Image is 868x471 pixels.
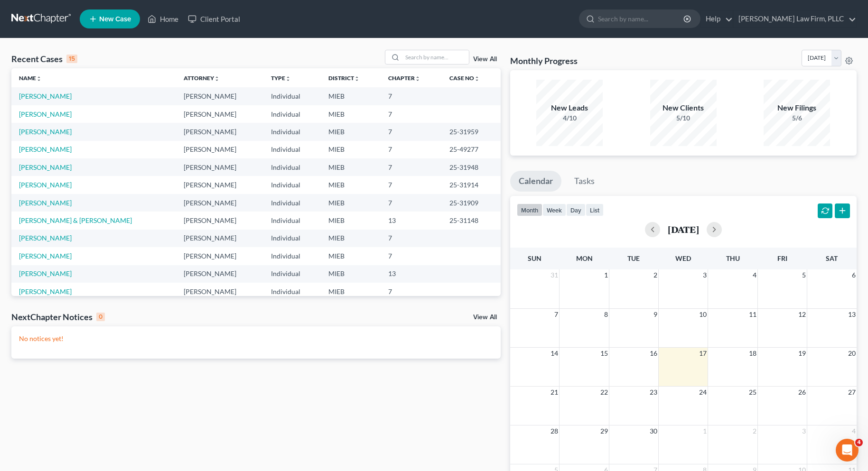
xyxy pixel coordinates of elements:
[851,425,857,437] span: 4
[19,287,72,296] a: [PERSON_NAME]
[599,425,609,437] span: 29
[550,425,559,437] span: 28
[528,254,541,262] span: Sun
[449,74,480,82] a: Case Nounfold_more
[99,16,131,23] span: New Case
[836,439,859,462] iframe: Intercom live chat
[36,76,42,82] i: unfold_more
[764,113,830,123] div: 5/6
[381,212,442,229] td: 13
[263,105,321,123] td: Individual
[96,313,105,321] div: 0
[668,224,699,234] h2: [DATE]
[19,74,42,82] a: Nameunfold_more
[701,10,733,28] a: Help
[797,348,807,359] span: 19
[263,212,321,229] td: Individual
[354,76,360,82] i: unfold_more
[263,194,321,212] td: Individual
[847,387,857,398] span: 27
[598,10,685,28] input: Search by name...
[586,203,604,216] button: list
[566,171,603,192] a: Tasks
[321,230,381,247] td: MIEB
[176,265,263,283] td: [PERSON_NAME]
[415,76,420,82] i: unfold_more
[381,158,442,176] td: 7
[184,74,220,82] a: Attorneyunfold_more
[442,212,501,229] td: 25-31148
[752,425,757,437] span: 2
[19,92,72,100] a: [PERSON_NAME]
[263,123,321,140] td: Individual
[381,87,442,105] td: 7
[19,234,72,242] a: [PERSON_NAME]
[381,123,442,140] td: 7
[599,387,609,398] span: 22
[536,102,603,113] div: New Leads
[19,181,72,189] a: [PERSON_NAME]
[702,269,708,281] span: 3
[321,105,381,123] td: MIEB
[183,10,245,28] a: Client Portal
[764,102,830,113] div: New Filings
[801,269,807,281] span: 5
[263,230,321,247] td: Individual
[321,158,381,176] td: MIEB
[19,145,72,153] a: [PERSON_NAME]
[19,163,72,171] a: [PERSON_NAME]
[381,141,442,158] td: 7
[734,10,856,28] a: [PERSON_NAME] Law Firm, PLLC
[473,314,497,321] a: View All
[271,74,291,82] a: Typeunfold_more
[627,254,640,262] span: Tue
[381,194,442,212] td: 7
[442,158,501,176] td: 25-31948
[675,254,691,262] span: Wed
[442,176,501,194] td: 25-31914
[381,176,442,194] td: 7
[797,387,807,398] span: 26
[566,203,586,216] button: day
[653,309,658,320] span: 9
[19,334,493,343] p: No notices yet!
[550,269,559,281] span: 31
[553,309,559,320] span: 7
[474,76,480,82] i: unfold_more
[442,194,501,212] td: 25-31909
[388,74,420,82] a: Chapterunfold_more
[19,110,72,118] a: [PERSON_NAME]
[442,141,501,158] td: 25-49277
[176,141,263,158] td: [PERSON_NAME]
[653,269,658,281] span: 2
[381,230,442,247] td: 7
[321,212,381,229] td: MIEB
[473,56,497,63] a: View All
[66,55,77,63] div: 15
[19,269,72,277] a: [PERSON_NAME]
[550,387,559,398] span: 21
[176,158,263,176] td: [PERSON_NAME]
[11,311,105,323] div: NextChapter Notices
[381,105,442,123] td: 7
[603,309,609,320] span: 8
[851,269,857,281] span: 6
[19,128,72,136] a: [PERSON_NAME]
[381,283,442,300] td: 7
[599,348,609,359] span: 15
[576,254,593,262] span: Mon
[855,439,863,446] span: 4
[176,176,263,194] td: [PERSON_NAME]
[321,194,381,212] td: MIEB
[176,283,263,300] td: [PERSON_NAME]
[381,247,442,265] td: 7
[321,265,381,283] td: MIEB
[263,283,321,300] td: Individual
[285,76,291,82] i: unfold_more
[176,194,263,212] td: [PERSON_NAME]
[542,203,566,216] button: week
[649,387,658,398] span: 23
[176,87,263,105] td: [PERSON_NAME]
[263,141,321,158] td: Individual
[214,76,220,82] i: unfold_more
